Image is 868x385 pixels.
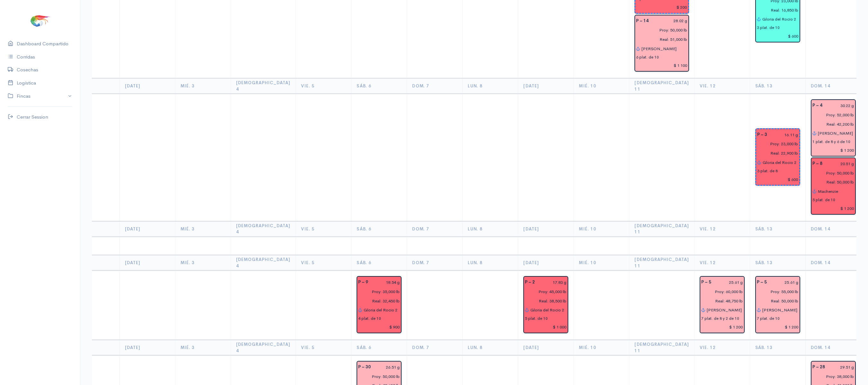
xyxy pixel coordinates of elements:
[697,296,743,306] input: pescadas
[574,78,629,94] th: Mié. 10
[463,221,518,237] th: Lun. 8
[753,130,771,139] div: P – 3
[296,255,351,271] th: Vie. 5
[753,139,798,148] input: estimadas
[757,31,799,41] input: $
[812,146,854,155] input: $
[652,16,687,26] input: g
[120,255,175,271] th: [DATE]
[521,296,567,306] input: pescadas
[753,5,799,15] input: pescadas
[525,316,548,321] div: 5 plat. de 10
[296,221,351,237] th: Vie. 5
[231,255,296,271] th: [DEMOGRAPHIC_DATA] 4
[806,78,861,94] th: Dom. 14
[407,221,463,237] th: Dom. 7
[753,148,798,158] input: pescadas
[231,221,296,237] th: [DEMOGRAPHIC_DATA] 4
[826,159,854,168] input: g
[809,372,854,381] input: estimadas
[753,278,771,287] div: P – 5
[407,78,463,94] th: Dom. 7
[518,221,574,237] th: [DATE]
[632,16,652,26] div: P – 14
[518,340,574,355] th: [DATE]
[518,255,574,271] th: [DATE]
[351,340,407,355] th: Sáb. 6
[231,78,296,94] th: [DEMOGRAPHIC_DATA] 4
[629,221,695,237] th: [DEMOGRAPHIC_DATA] 11
[231,340,296,355] th: [DEMOGRAPHIC_DATA] 4
[636,3,687,12] input: $
[120,340,175,355] th: [DATE]
[175,340,231,355] th: Mié. 3
[632,25,687,35] input: estimadas
[354,296,400,306] input: pescadas
[811,157,856,215] div: Piscina: 8 Peso: 20.51 g Libras Proy: 50,000 lb Libras Reales: 50,000 lb Rendimiento: 100.0% Empa...
[574,340,629,355] th: Mié. 10
[757,168,778,174] div: 3 plat. de 8
[351,221,407,237] th: Sáb. 6
[296,340,351,355] th: Vie. 5
[64,255,120,271] th: Lun. 1
[695,221,750,237] th: Vie. 12
[120,78,175,94] th: [DATE]
[829,363,854,372] input: g
[357,276,402,333] div: Piscina: 9 Peso: 18.54 g Libras Proy: 35,000 lb Libras Reales: 32,450 lb Rendimiento: 92.7% Empac...
[697,278,715,287] div: P – 5
[463,255,518,271] th: Lun. 8
[64,221,120,237] th: Lun. 1
[354,287,400,296] input: estimadas
[358,316,381,321] div: 4 plat. de 10
[175,255,231,271] th: Mié. 3
[523,276,568,333] div: Piscina: 2 Peso: 17.83 g Libras Proy: 45,000 lb Libras Reales: 38,500 lb Rendimiento: 85.6% Empac...
[715,278,743,287] input: g
[750,255,806,271] th: Sáb. 13
[574,255,629,271] th: Mié. 10
[463,78,518,94] th: Lun. 8
[521,278,539,287] div: P – 2
[700,276,745,333] div: Piscina: 5 Peso: 25.61 g Libras Proy: 60,000 lb Libras Reales: 48,750 lb Rendimiento: 81.3% Empac...
[806,340,861,355] th: Dom. 14
[64,340,120,355] th: Lun. 1
[463,340,518,355] th: Lun. 8
[521,287,567,296] input: estimadas
[351,255,407,271] th: Sáb. 6
[697,287,743,296] input: estimadas
[629,340,695,355] th: [DEMOGRAPHIC_DATA] 11
[354,363,375,372] div: P – 30
[407,340,463,355] th: Dom. 7
[358,322,400,332] input: $
[629,78,695,94] th: [DEMOGRAPHIC_DATA] 11
[771,278,799,287] input: g
[812,139,850,145] div: 1 plat. de 8 y 6 de 10
[812,197,835,203] div: 5 plat. de 10
[525,322,567,332] input: $
[750,221,806,237] th: Sáb. 13
[809,110,854,120] input: estimadas
[574,221,629,237] th: Mié. 10
[771,130,798,139] input: g
[806,221,861,237] th: Dom. 14
[695,78,750,94] th: Vie. 12
[175,221,231,237] th: Mié. 3
[372,278,400,287] input: g
[634,15,689,72] div: Piscina: 14 Peso: 28.02 g Libras Proy: 50,000 lb Libras Reales: 51,000 lb Rendimiento: 102.0% Emp...
[809,168,854,178] input: estimadas
[636,61,687,70] input: $
[757,175,798,184] input: $
[175,78,231,94] th: Mié. 3
[518,78,574,94] th: [DATE]
[809,120,854,129] input: pescadas
[757,322,799,332] input: $
[750,78,806,94] th: Sáb. 13
[806,255,861,271] th: Dom. 14
[750,340,806,355] th: Sáb. 13
[809,159,826,168] div: P – 8
[812,204,854,213] input: $
[64,78,120,94] th: Lun. 1
[296,78,351,94] th: Vie. 5
[701,316,739,321] div: 7 plat. de 8 y 2 de 10
[407,255,463,271] th: Dom. 7
[753,296,799,306] input: pescadas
